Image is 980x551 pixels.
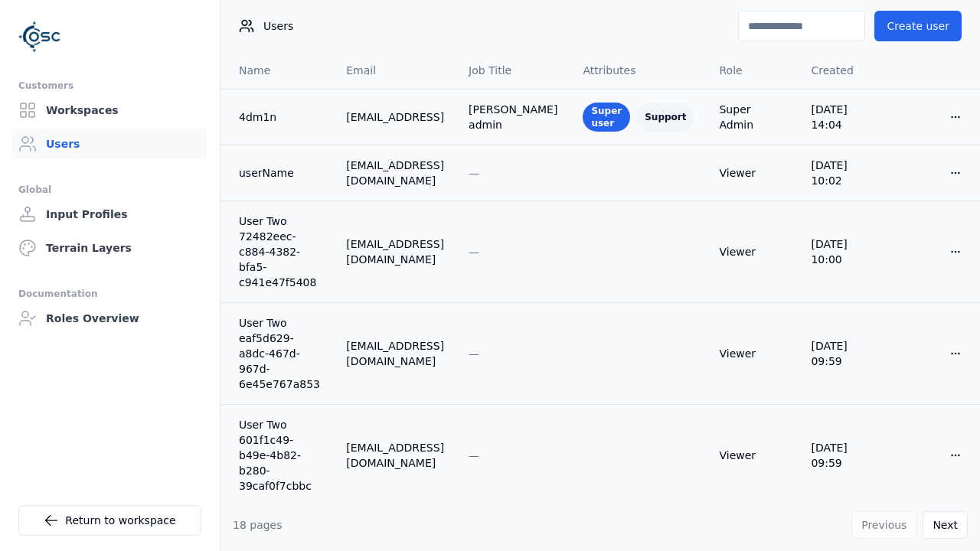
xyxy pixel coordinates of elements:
[811,440,880,471] div: [DATE] 09:59
[18,505,201,536] a: Return to workspace
[719,102,786,132] div: Super Admin
[811,158,880,188] div: [DATE] 10:02
[18,77,201,95] div: Customers
[719,346,786,361] div: Viewer
[239,109,322,125] a: 4dm1n
[239,165,322,181] a: userName
[811,102,880,132] div: [DATE] 14:04
[719,244,786,259] div: Viewer
[346,440,444,471] div: [EMAIL_ADDRESS][DOMAIN_NAME]
[799,52,893,89] th: Created
[636,103,694,132] div: Support
[570,52,707,89] th: Attributes
[346,109,444,125] div: [EMAIL_ADDRESS]
[707,52,799,89] th: Role
[346,158,444,188] div: [EMAIL_ADDRESS][DOMAIN_NAME]
[811,338,880,369] div: [DATE] 09:59
[346,236,444,267] div: [EMAIL_ADDRESS][DOMAIN_NAME]
[583,103,630,132] div: Super user
[719,165,786,181] div: Viewer
[12,129,207,159] a: Users
[12,303,207,334] a: Roles Overview
[469,347,479,360] span: —
[239,214,322,290] a: User Two 72482eec-c884-4382-bfa5-c941e47f5408
[469,449,479,461] span: —
[334,52,456,89] th: Email
[469,246,479,258] span: —
[12,233,207,263] a: Terrain Layers
[220,52,334,89] th: Name
[469,102,558,132] div: [PERSON_NAME] admin
[239,417,322,494] a: User Two 601f1c49-b49e-4b82-b280-39caf0f7cbbc
[239,315,322,392] a: User Two eaf5d629-a8dc-467d-967d-6e45e767a853
[923,511,968,539] button: Next
[12,199,207,230] a: Input Profiles
[874,11,962,41] button: Create user
[811,236,880,267] div: [DATE] 10:00
[18,285,201,303] div: Documentation
[263,18,293,34] span: Users
[469,167,479,179] span: —
[233,519,283,531] span: 18 pages
[12,95,207,126] a: Workspaces
[18,15,61,58] img: Logo
[18,181,201,199] div: Global
[719,448,786,463] div: Viewer
[456,52,570,89] th: Job Title
[346,338,444,369] div: [EMAIL_ADDRESS][DOMAIN_NAME]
